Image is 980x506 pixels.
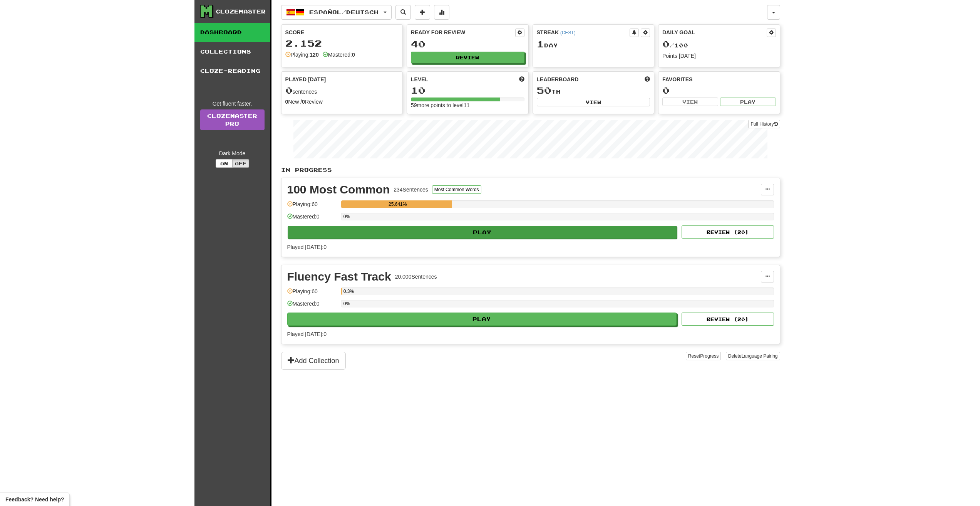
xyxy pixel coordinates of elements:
[232,159,249,168] button: Off
[281,352,346,370] button: Add Collection
[682,313,774,326] button: Review (20)
[434,5,449,20] button: More stats
[537,86,650,96] div: th
[281,5,392,20] button: Español/Deutsch
[662,86,776,95] div: 0
[537,29,630,36] div: Streak
[285,51,319,59] div: Playing:
[287,313,677,326] button: Play
[285,76,326,83] span: Played [DATE]
[645,76,650,83] span: This week in points, UTC
[216,8,266,15] div: Clozemaster
[662,98,718,106] button: View
[537,98,650,106] button: View
[216,159,233,168] button: On
[281,166,780,174] p: In Progress
[415,5,430,20] button: Add sentence to collection
[5,496,64,503] span: Open feedback widget
[310,52,318,58] strong: 120
[194,61,270,81] a: Cloze-Reading
[662,42,688,49] span: / 100
[287,331,327,337] span: Played [DATE]: 0
[394,186,428,193] div: 234 Sentences
[285,29,399,36] div: Score
[537,39,650,49] div: Day
[682,225,774,239] button: Review (20)
[287,213,337,225] div: Mastered: 0
[287,271,391,282] div: Fluency Fast Track
[411,86,524,95] div: 10
[411,52,524,63] button: Review
[537,85,551,96] span: 50
[686,352,721,360] button: ResetProgress
[200,150,265,157] div: Dark Mode
[537,39,544,49] span: 1
[287,244,327,250] span: Played [DATE]: 0
[662,39,670,49] span: 0
[395,5,411,20] button: Search sentences
[285,86,399,96] div: sentences
[411,76,428,83] span: Level
[309,9,379,15] span: Español / Deutsch
[287,200,337,213] div: Playing: 60
[519,76,524,83] span: Score more points to level up
[700,353,719,359] span: Progress
[288,226,677,239] button: Play
[726,352,780,360] button: DeleteLanguage Pairing
[537,76,579,83] span: Leaderboard
[285,85,293,96] span: 0
[323,51,355,59] div: Mastered:
[411,29,515,36] div: Ready for Review
[395,273,437,281] div: 20.000 Sentences
[302,99,305,105] strong: 0
[411,101,524,109] div: 59 more points to level 11
[560,30,576,35] a: (CEST)
[287,184,390,195] div: 100 Most Common
[741,353,777,359] span: Language Pairing
[285,98,399,106] div: New / Review
[662,76,776,83] div: Favorites
[194,42,270,61] a: Collections
[287,287,337,300] div: Playing: 60
[287,300,337,313] div: Mastered: 0
[432,185,481,194] button: Most Common Words
[662,29,767,37] div: Daily Goal
[352,52,355,58] strong: 0
[662,52,776,60] div: Points [DATE]
[343,200,452,208] div: 25.641%
[194,23,270,42] a: Dashboard
[720,98,776,106] button: Play
[200,109,265,130] a: ClozemasterPro
[285,39,399,48] div: 2.152
[411,39,524,49] div: 40
[200,100,265,108] div: Get fluent faster.
[748,120,780,128] button: Full History
[285,99,288,105] strong: 0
